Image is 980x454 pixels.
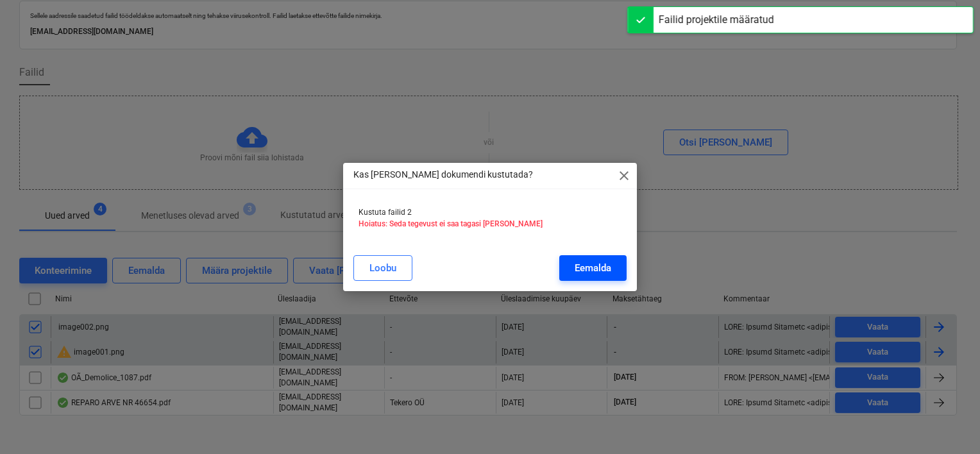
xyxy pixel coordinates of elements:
[659,12,774,28] div: Failid projektile määratud
[359,219,621,230] p: Hoiatus: Seda tegevust ei saa tagasi [PERSON_NAME]
[353,168,533,181] p: Kas [PERSON_NAME] dokumendi kustutada?
[575,260,611,276] div: Eemalda
[353,255,412,281] button: Loobu
[359,207,621,218] p: Kustuta failid 2
[369,260,396,276] div: Loobu
[616,168,632,183] span: close
[559,255,627,281] button: Eemalda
